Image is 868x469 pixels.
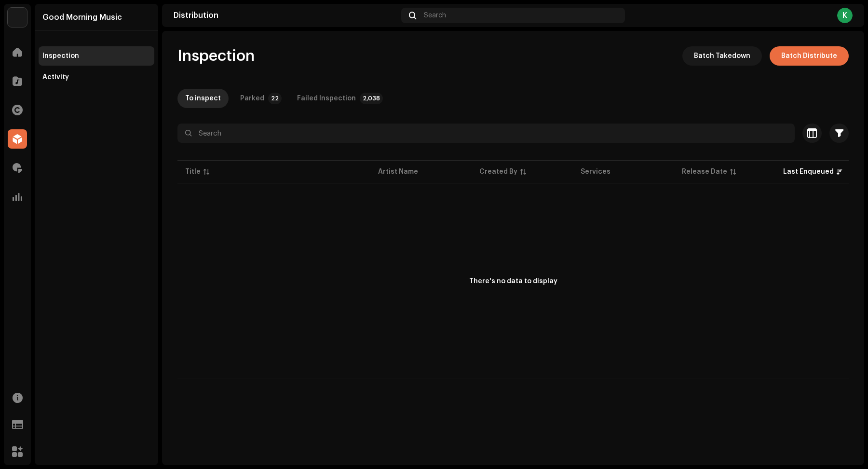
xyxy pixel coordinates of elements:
[174,12,397,19] div: Distribution
[185,89,221,108] div: To inspect
[8,8,27,27] img: 4d355f5d-9311-46a2-b30d-525bdb8252bf
[770,46,849,66] button: Batch Distribute
[781,46,837,66] span: Batch Distribute
[42,52,79,60] div: Inspection
[268,93,282,104] p-badge: 22
[39,68,154,87] re-m-nav-item: Activity
[240,89,264,108] div: Parked
[682,46,762,66] button: Batch Takedown
[694,46,750,66] span: Batch Takedown
[360,93,383,104] p-badge: 2,038
[177,124,795,143] input: Search
[39,46,154,66] re-m-nav-item: Inspection
[42,73,69,81] div: Activity
[837,8,853,23] div: K
[177,46,255,66] span: Inspection
[424,12,446,19] span: Search
[297,89,356,108] div: Failed Inspection
[469,276,557,287] div: There's no data to display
